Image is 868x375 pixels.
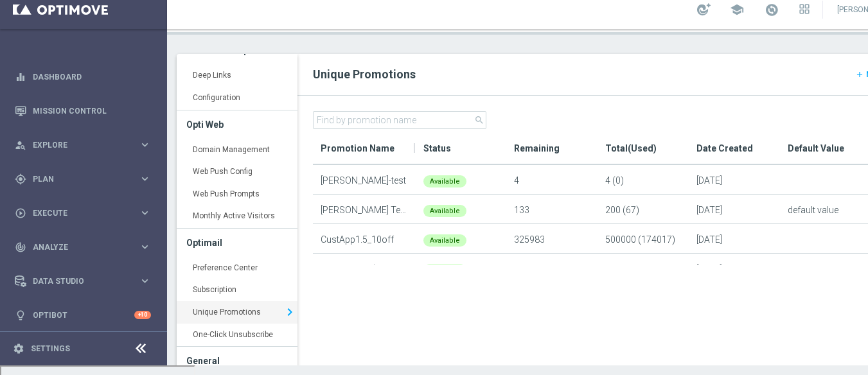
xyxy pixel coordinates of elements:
[313,165,416,194] div: [PERSON_NAME]-test
[14,72,152,82] button: equalizer Dashboard
[14,174,152,184] button: gps_fixed Plan keyboard_arrow_right
[15,173,139,185] div: Plan
[855,70,864,79] i: add
[15,94,151,128] div: Mission Control
[177,139,297,162] a: Domain Management
[423,135,451,161] span: Status
[177,324,297,347] a: One-Click Unsubscribe
[506,165,598,194] div: 4
[33,243,139,251] span: Analyze
[14,276,152,286] button: Data Studio keyboard_arrow_right
[14,208,152,218] button: play_circle_outline Execute keyboard_arrow_right
[15,241,139,253] div: Analyze
[474,115,484,125] i: search
[15,207,26,219] i: play_circle_outline
[177,183,297,206] a: Web Push Prompts
[139,173,151,185] i: keyboard_arrow_right
[321,135,394,161] span: Promotion Name
[313,224,416,253] div: CustApp1.5_10off
[33,175,139,183] span: Plan
[33,60,151,94] a: Dashboard
[177,205,297,228] a: Monthly Active Visitors
[15,173,26,185] i: gps_fixed
[33,277,139,285] span: Data Studio
[514,135,560,161] span: Remaining
[177,87,297,110] a: Configuration
[696,135,753,161] span: Date Created
[177,161,297,184] a: Web Push Config
[313,111,486,129] input: Find by promotion name
[15,139,139,151] div: Explore
[15,207,139,219] div: Execute
[14,242,152,252] button: track_changes Analyze keyboard_arrow_right
[14,106,152,116] button: Mission Control
[605,135,657,161] span: Total(Used)
[282,302,297,322] i: keyboard_arrow_right
[177,257,297,280] a: Preference Center
[696,234,722,245] span: [DATE]
[15,310,26,321] i: lightbulb
[506,224,598,253] div: 325983
[15,241,26,253] i: track_changes
[423,205,466,217] div: Available
[15,71,26,83] i: equalizer
[33,209,139,217] span: Execute
[177,64,297,87] a: Deep Links
[139,275,151,287] i: keyboard_arrow_right
[177,279,297,302] a: Subscription
[33,141,139,149] span: Explore
[15,275,139,287] div: Data Studio
[605,205,639,215] span: 200 (67)
[313,254,416,283] div: CustApp1.5_$15/60
[788,135,844,161] span: Default Value
[139,139,151,151] i: keyboard_arrow_right
[33,298,134,332] a: Optibot
[696,264,722,274] span: [DATE]
[186,110,288,139] h3: Opti Web
[423,234,466,247] div: Available
[14,310,152,320] button: lightbulb Optibot +10
[506,254,598,283] div: 188629
[15,298,151,332] div: Optibot
[423,175,466,187] div: Available
[605,175,624,186] span: 4 (0)
[33,94,151,128] a: Mission Control
[313,195,416,223] div: [PERSON_NAME] Test Promo 1
[139,207,151,219] i: keyboard_arrow_right
[14,140,152,150] button: person_search Explore keyboard_arrow_right
[605,264,675,274] span: 500000 (311371)
[506,195,598,223] div: 133
[31,345,70,353] a: Settings
[15,139,26,151] i: person_search
[730,3,744,17] span: school
[186,229,288,257] h3: Optimail
[186,347,288,375] h3: General
[139,241,151,253] i: keyboard_arrow_right
[605,234,675,245] span: 500000 (174017)
[696,205,722,215] span: [DATE]
[313,67,416,82] h2: Unique Promotions
[423,264,466,276] div: Available
[177,301,297,324] a: Unique Promotions
[15,60,151,94] div: Dashboard
[134,311,151,319] div: +10
[696,175,722,186] span: [DATE]
[13,343,24,354] i: settings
